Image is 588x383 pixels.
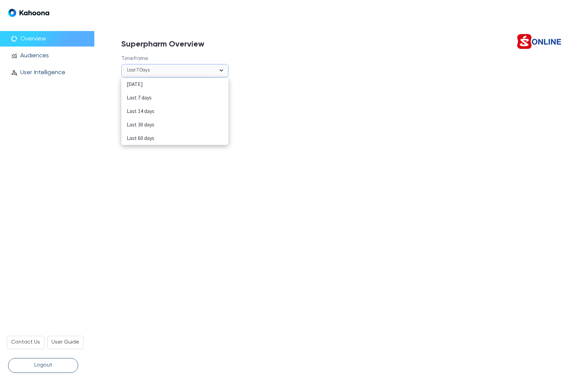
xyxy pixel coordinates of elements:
[217,66,225,75] svg: open
[11,52,18,59] span: monitoring
[127,134,223,143] div: Last 60 days
[127,120,223,129] div: Last 30 days
[127,66,150,76] div: Last 7 days
[52,338,79,347] p: User Guide
[127,80,223,89] div: [DATE]
[7,336,44,349] a: Contact Us
[121,56,148,62] p: Timeframe
[127,107,223,116] div: Last 14 days
[34,361,52,370] p: Logout
[8,69,102,76] a: person_searchUser Intelligence
[20,69,65,76] p: User Intelligence
[20,35,46,42] p: Overview
[209,66,210,74] input: Selected Last 7 days. Timeframe
[11,35,18,42] span: data_usage
[47,336,84,349] a: User Guide
[8,35,102,42] a: data_usageOverview
[11,338,40,347] p: Contact Us
[121,32,427,55] h1: Superpharm Overview
[11,69,18,76] span: person_search
[20,52,49,59] p: Audiences
[8,358,78,373] button: Logout
[517,34,561,49] img: 0
[127,93,223,102] div: Last 7 days
[8,9,49,17] img: Logo
[8,52,102,59] a: monitoringAudiences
